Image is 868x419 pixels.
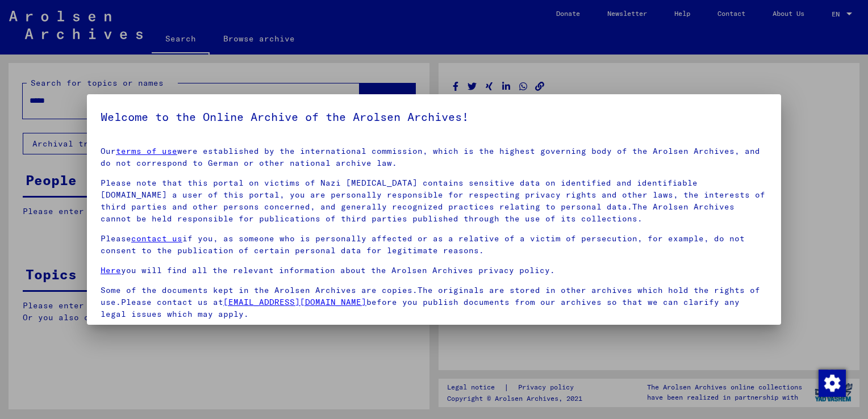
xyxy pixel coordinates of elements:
[101,233,767,257] p: Please if you, as someone who is personally affected or as a relative of a victim of persecution,...
[101,108,767,126] h5: Welcome to the Online Archive of the Arolsen Archives!
[101,177,767,225] p: Please note that this portal on victims of Nazi [MEDICAL_DATA] contains sensitive data on identif...
[819,370,846,397] img: Change consent
[223,297,366,307] a: [EMAIL_ADDRESS][DOMAIN_NAME]
[116,146,177,156] a: terms of use
[101,265,767,276] p: you will find all the relevant information about the Arolsen Archives privacy policy.
[101,265,121,275] a: Here
[101,284,767,320] p: Some of the documents kept in the Arolsen Archives are copies.The originals are stored in other a...
[101,145,767,169] p: Our were established by the international commission, which is the highest governing body of the ...
[131,233,182,244] a: contact us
